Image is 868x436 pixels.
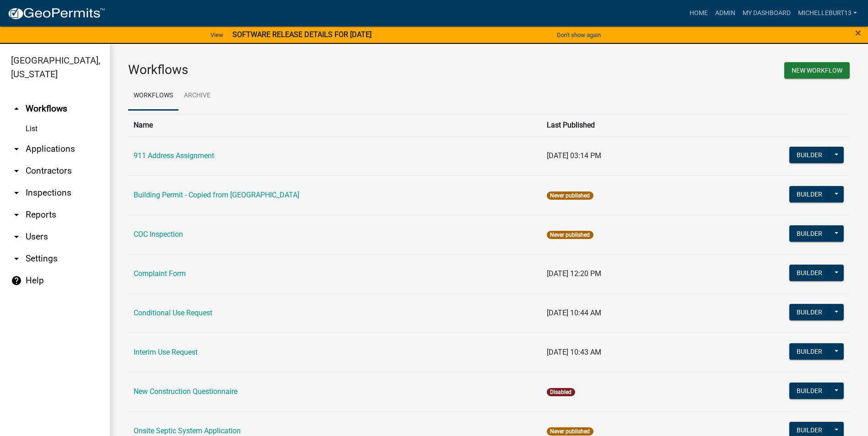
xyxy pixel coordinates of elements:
[739,5,794,22] a: My Dashboard
[128,114,541,136] th: Name
[207,27,227,43] a: View
[547,269,601,278] span: [DATE] 12:20 PM
[547,231,593,239] span: Never published
[789,383,830,399] button: Builder
[547,191,593,200] span: Never published
[11,187,22,198] i: arrow_drop_down
[789,186,830,202] button: Builder
[712,5,739,22] a: Admin
[541,114,695,136] th: Last Published
[855,27,861,39] span: ×
[11,144,22,154] i: arrow_drop_down
[794,5,861,22] a: michelleburt13
[232,30,372,39] strong: SOFTWARE RELEASE DETAILS FOR [DATE]
[789,265,830,281] button: Builder
[134,151,214,160] a: 911 Address Assignment
[134,308,212,317] a: Conditional Use Request
[134,230,183,239] a: COC Inspection
[547,151,601,160] span: [DATE] 03:14 PM
[11,253,22,264] i: arrow_drop_down
[11,209,22,220] i: arrow_drop_down
[789,304,830,320] button: Builder
[178,81,216,111] a: Archive
[547,308,601,317] span: [DATE] 10:44 AM
[789,147,830,163] button: Builder
[547,388,575,396] span: Disabled
[553,27,604,43] button: Don't show again
[547,348,601,356] span: [DATE] 10:43 AM
[134,269,186,278] a: Complaint Form
[134,426,241,435] a: Onsite Septic System Application
[134,191,299,199] a: Building Permit - Copied from [GEOGRAPHIC_DATA]
[128,62,482,78] h3: Workflows
[134,387,237,396] a: New Construction Questionnaire
[11,275,22,286] i: help
[789,225,830,242] button: Builder
[128,81,178,111] a: Workflows
[134,348,198,356] a: Interim Use Request
[11,231,22,242] i: arrow_drop_down
[784,62,850,79] button: New Workflow
[11,165,22,176] i: arrow_drop_down
[686,5,712,22] a: Home
[11,103,22,114] i: arrow_drop_up
[789,343,830,360] button: Builder
[855,27,861,38] button: Close
[547,427,593,436] span: Never published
